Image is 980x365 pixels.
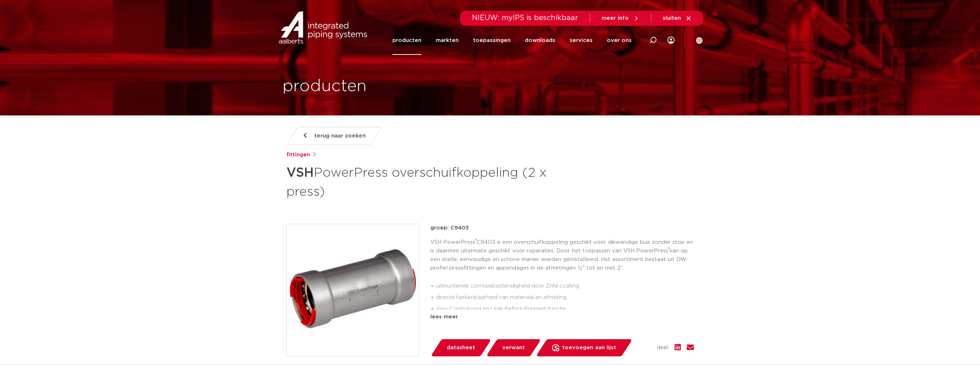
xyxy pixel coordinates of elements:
[602,15,639,22] a: meer info
[286,162,555,201] h1: PowerPress overschuifkoppeling (2 x press)
[436,303,694,315] li: Visu-Control-ring en Leak Before Pressed-functie
[287,224,419,356] img: Product Image for VSH PowerPress overschuifkoppeling (2 x press)
[436,292,694,303] li: directe herkenbaarheid van materiaal en afmeting
[436,280,694,292] li: uitmuntende corrosiebestendigheid door ZnNi coating
[314,130,366,142] span: terug naar zoeken
[430,238,694,272] p: VSH PowerPress C9403 is een overschuifkoppeling geschikt voor dikwandige buis zonder stop en is d...
[447,342,475,354] span: datasheet
[286,166,314,179] strong: VSH
[570,26,593,55] a: services
[525,26,555,55] a: downloads
[486,339,541,356] a: verwant
[392,26,421,55] a: producten
[562,342,616,354] span: toevoegen aan lijst
[430,339,491,356] a: datasheet
[502,342,525,354] span: verwant
[475,238,477,242] sup: ®
[436,26,459,55] a: markten
[472,14,578,22] span: NIEUW: myIPS is beschikbaar
[286,151,310,159] a: fittingen
[668,247,670,251] sup: ®
[283,75,367,98] h1: producten
[392,26,632,55] nav: Menu
[663,15,692,22] a: sluiten
[663,15,681,21] span: sluiten
[607,26,632,55] a: over ons
[430,313,694,321] div: lees meer
[473,26,511,55] a: toepassingen
[286,127,382,145] a: terug naar zoeken
[667,26,675,55] div: my IPS
[430,224,694,232] p: groep: C9403
[657,343,669,352] span: deel:
[602,15,629,21] span: meer info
